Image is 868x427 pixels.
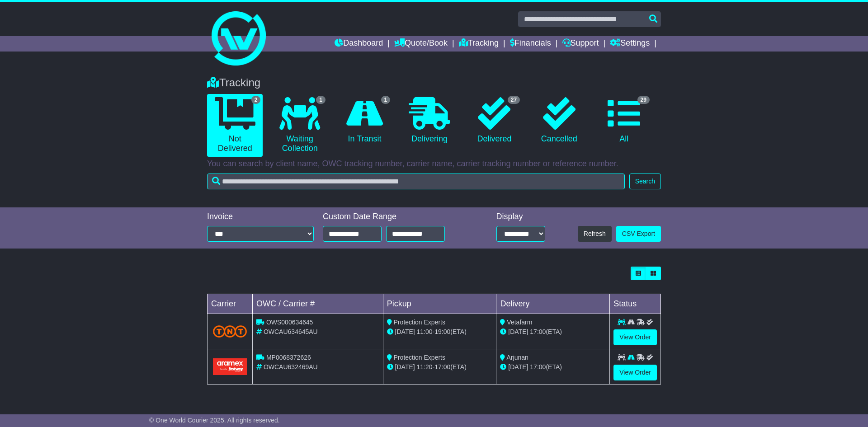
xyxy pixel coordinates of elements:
button: Refresh [578,226,612,242]
div: Tracking [203,76,665,89]
a: CSV Export [616,226,661,242]
span: 1 [316,96,325,104]
p: You can search by client name, OWC tracking number, carrier name, carrier tracking number or refe... [207,159,661,169]
div: (ETA) [500,327,606,337]
a: 1 In Transit [337,94,392,147]
img: TNT_Domestic.png [213,325,247,338]
div: Display [496,212,545,222]
div: - (ETA) [387,327,493,337]
td: Delivery [496,294,610,314]
a: Financials [510,36,551,52]
a: Dashboard [335,36,383,52]
span: [DATE] [395,328,415,335]
a: 27 Delivered [467,94,522,147]
span: 1 [381,96,391,104]
div: - (ETA) [387,362,493,372]
span: 17:00 [530,363,546,371]
span: MP0068372626 [266,354,311,361]
a: View Order [613,365,657,380]
span: Protection Experts [394,319,445,326]
span: 29 [637,96,650,104]
div: Invoice [207,212,314,222]
span: Protection Experts [394,354,445,361]
a: 29 All [596,94,652,147]
span: OWCAU634645AU [264,328,318,335]
a: Delivering [401,94,457,147]
span: 11:00 [417,328,433,335]
div: Custom Date Range [323,212,468,222]
div: (ETA) [500,362,606,372]
span: 17:00 [434,363,450,371]
td: Pickup [383,294,496,314]
a: 1 Waiting Collection [272,94,327,157]
a: View Order [613,329,657,345]
span: [DATE] [508,363,528,371]
td: Carrier [208,294,253,314]
span: 19:00 [434,328,450,335]
span: Arjunan [507,354,528,361]
span: © One World Courier 2025. All rights reserved. [149,417,280,424]
td: Status [610,294,661,314]
img: Aramex.png [213,358,247,375]
a: Settings [610,36,650,52]
td: OWC / Carrier # [253,294,383,314]
span: 27 [508,96,520,104]
span: 17:00 [530,328,546,335]
span: [DATE] [508,328,528,335]
span: 11:20 [417,363,433,371]
a: Quote/Book [394,36,448,52]
a: Support [562,36,599,52]
a: Tracking [459,36,499,52]
span: [DATE] [395,363,415,371]
button: Search [629,174,661,189]
a: Cancelled [531,94,587,147]
span: OWCAU632469AU [264,363,318,371]
span: 2 [251,96,261,104]
span: Vetafarm [507,319,532,326]
a: 2 Not Delivered [207,94,263,157]
span: OWS000634645 [266,319,313,326]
